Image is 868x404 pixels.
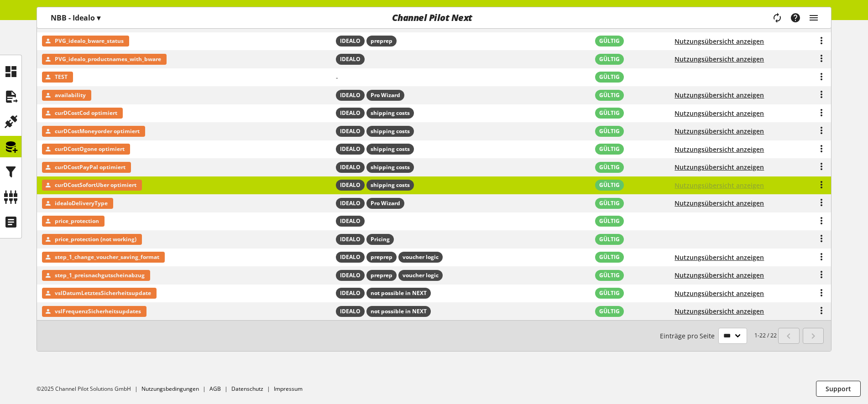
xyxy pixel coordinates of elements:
[403,253,439,261] span: voucher logic
[340,271,361,280] span: IDEALO
[599,55,620,63] span: GÜLTIG
[366,144,414,155] span: shipping costs
[398,270,443,281] span: voucher logic
[336,180,365,191] span: IDEALO
[599,109,620,117] span: GÜLTIG
[336,90,365,101] span: IDEALO
[37,385,141,393] li: ©2025 Channel Pilot Solutions GmbH
[336,162,365,173] span: IDEALO
[340,55,361,63] span: IDEALO
[599,37,620,45] span: GÜLTIG
[274,385,303,393] a: Impressum
[366,198,404,209] span: Pro Wizard
[336,234,365,245] span: IDEALO
[675,198,764,208] button: Nutzungsübersicht anzeigen
[336,288,365,299] span: IDEALO
[336,270,365,281] span: IDEALO
[675,36,764,46] button: Nutzungsübersicht anzeigen
[340,109,361,117] span: IDEALO
[675,181,764,190] button: Nutzungsübersicht anzeigen
[340,127,361,135] span: IDEALO
[675,270,764,280] button: Nutzungsübersicht anzeigen
[675,126,764,136] button: Nutzungsübersicht anzeigen
[141,385,199,393] a: Nutzungsbedingungen
[55,198,108,209] span: idealoDeliveryType
[340,181,361,189] span: IDEALO
[599,163,620,171] span: GÜLTIG
[366,36,397,47] span: preprep
[675,289,764,298] button: Nutzungsübersicht anzeigen
[336,216,365,227] span: IDEALO
[55,126,140,137] span: curDCostMoneyorder optimiert
[371,271,392,280] span: preprep
[371,307,427,316] span: not possible in NEXT
[371,127,410,135] span: shipping costs
[55,108,117,119] span: curDCostCod optimiert
[55,288,151,299] span: vslDatumLetztesSicherheitsupdate
[599,73,620,81] span: GÜLTIG
[55,306,141,317] span: vslFrequenzSicherheitsupdates
[371,109,410,117] span: shipping costs
[366,252,397,263] span: preprep
[340,37,361,45] span: IDEALO
[340,289,361,297] span: IDEALO
[55,234,136,245] span: price_protection (not working)
[336,36,365,47] span: IDEALO
[336,108,365,119] span: IDEALO
[366,288,431,299] span: not possible in NEXT
[340,91,361,99] span: IDEALO
[55,54,161,65] span: PVG_idealo_productnames_with_bware
[371,199,400,207] span: Pro Wizard
[599,307,620,316] span: GÜLTIG
[398,252,443,263] span: voucher logic
[209,385,221,393] a: AGB
[675,253,764,262] button: Nutzungsübersicht anzeigen
[37,7,831,29] nav: main navigation
[675,109,764,118] button: Nutzungsübersicht anzeigen
[336,126,365,137] span: IDEALO
[675,90,764,100] button: Nutzungsübersicht anzeigen
[599,289,620,297] span: GÜLTIG
[340,235,361,243] span: IDEALO
[340,199,361,207] span: IDEALO
[336,198,365,209] span: IDEALO
[371,235,390,243] span: Pricing
[675,162,764,172] span: Nutzungsübersicht anzeigen
[340,217,361,225] span: IDEALO
[403,271,439,280] span: voucher logic
[599,91,620,99] span: GÜLTIG
[366,108,414,119] span: shipping costs
[599,271,620,280] span: GÜLTIG
[675,306,764,316] button: Nutzungsübersicht anzeigen
[371,91,400,99] span: Pro Wizard
[675,54,764,64] button: Nutzungsübersicht anzeigen
[599,181,620,189] span: GÜLTIG
[97,13,100,23] span: ▾
[675,145,764,154] span: Nutzungsübersicht anzeigen
[366,180,414,191] span: shipping costs
[340,145,361,153] span: IDEALO
[599,199,620,207] span: GÜLTIG
[660,331,718,341] span: Einträge pro Seite
[55,180,136,191] span: curDCostSofortUber optimiert
[366,306,431,317] span: not possible in NEXT
[366,162,414,173] span: shipping costs
[340,253,361,261] span: IDEALO
[366,90,404,101] span: Pro Wizard
[599,217,620,225] span: GÜLTIG
[231,385,263,393] a: Datenschutz
[371,145,410,153] span: shipping costs
[599,235,620,243] span: GÜLTIG
[55,72,68,83] span: TEST
[336,54,365,65] span: IDEALO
